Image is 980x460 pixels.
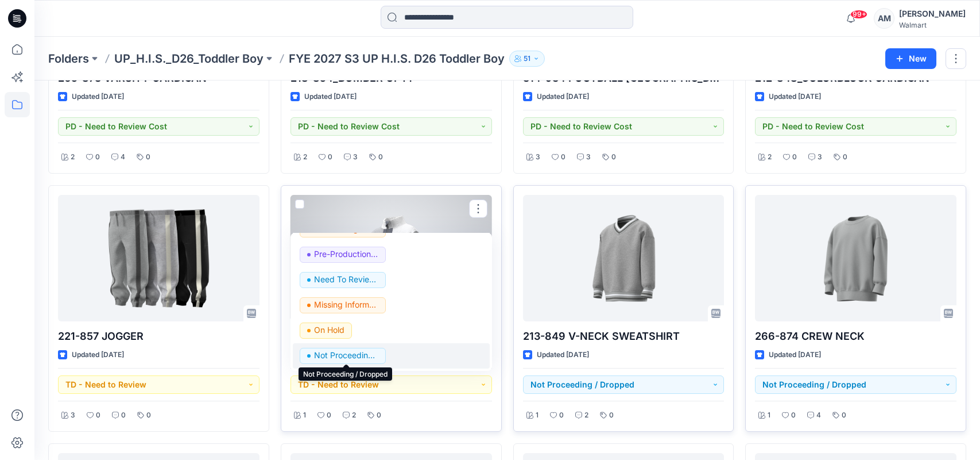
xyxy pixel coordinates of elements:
[58,195,259,321] a: 221-857 JOGGER
[289,51,505,67] p: FYE 2027 S3 UP H.I.S. D26 Toddler Boy
[843,151,847,163] p: 0
[791,409,796,421] p: 0
[850,10,867,19] span: 99+
[328,151,332,163] p: 0
[114,51,264,67] a: UP_H.I.S._D26_Toddler Boy
[71,151,75,163] p: 2
[378,151,383,163] p: 0
[121,151,125,163] p: 4
[303,151,307,163] p: 2
[755,328,956,344] p: 266-874 CREW NECK
[874,8,894,29] div: AM
[314,247,378,262] p: Pre-Production Approved
[536,409,539,421] p: 1
[524,52,530,65] p: 51
[536,151,540,163] p: 3
[96,409,100,421] p: 0
[584,409,588,421] p: 2
[72,91,124,103] p: Updated [DATE]
[586,151,591,163] p: 3
[561,151,565,163] p: 0
[537,91,589,103] p: Updated [DATE]
[353,151,358,163] p: 3
[559,409,564,421] p: 0
[314,272,378,287] p: Need To Review - Design/PD/Tech
[768,409,770,421] p: 1
[885,48,936,69] button: New
[71,409,75,421] p: 3
[818,151,822,163] p: 3
[58,328,259,344] p: 221-857 JOGGER
[611,151,616,163] p: 0
[899,7,966,21] div: [PERSON_NAME]
[314,323,344,338] p: On Hold
[352,409,356,421] p: 2
[48,51,89,67] a: Folders
[304,91,357,103] p: Updated [DATE]
[768,151,772,163] p: 2
[769,349,821,361] p: Updated [DATE]
[146,409,151,421] p: 0
[899,21,966,29] div: Walmart
[523,328,725,344] p: 213-849 V-NECK SWEATSHIRT
[609,409,614,421] p: 0
[816,409,821,421] p: 4
[523,195,725,321] a: 213-849 V-NECK SWEATSHIRT
[121,409,126,421] p: 0
[303,409,306,421] p: 1
[290,195,492,321] a: 217-853 COZY ZIP-UP
[842,409,846,421] p: 0
[377,409,381,421] p: 0
[792,151,797,163] p: 0
[327,409,331,421] p: 0
[314,297,378,312] p: Missing Information
[314,348,378,363] p: Not Proceeding / Dropped
[509,51,545,67] button: 51
[769,91,821,103] p: Updated [DATE]
[755,195,956,321] a: 266-874 CREW NECK
[72,349,124,361] p: Updated [DATE]
[146,151,150,163] p: 0
[95,151,100,163] p: 0
[537,349,589,361] p: Updated [DATE]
